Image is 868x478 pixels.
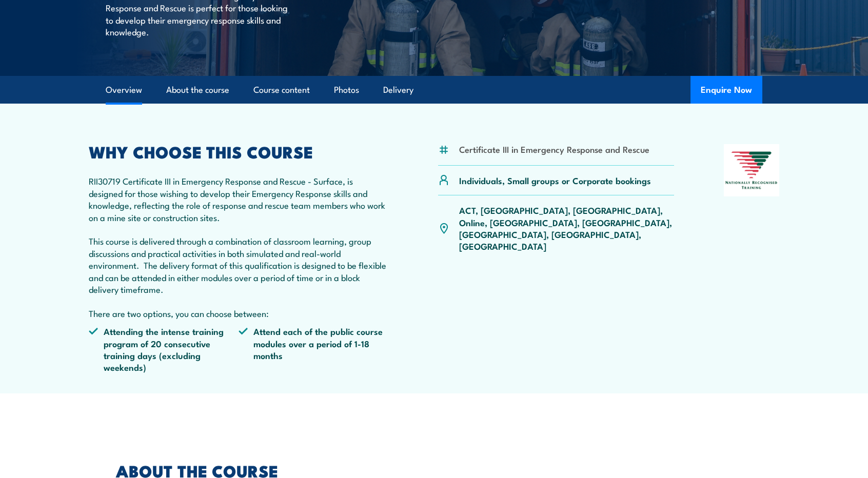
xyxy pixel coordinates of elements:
[691,76,762,104] button: Enquire Now
[89,175,388,319] p: RII30719 Certificate III in Emergency Response and Rescue - Surface, is designed for those wishin...
[334,76,359,104] a: Photos
[116,463,387,477] h2: ABOUT THE COURSE
[459,143,649,155] li: Certificate III in Emergency Response and Rescue
[459,204,674,252] p: ACT, [GEOGRAPHIC_DATA], [GEOGRAPHIC_DATA], Online, [GEOGRAPHIC_DATA], [GEOGRAPHIC_DATA], [GEOGRAP...
[106,76,142,104] a: Overview
[89,144,388,158] h2: WHY CHOOSE THIS COURSE
[253,76,310,104] a: Course content
[383,76,413,104] a: Delivery
[166,76,229,104] a: About the course
[724,144,779,196] img: Nationally Recognised Training logo.
[239,325,388,373] li: Attend each of the public course modules over a period of 1-18 months
[89,325,239,373] li: Attending the intense training program of 20 consecutive training days (excluding weekends)
[459,174,651,186] p: Individuals, Small groups or Corporate bookings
